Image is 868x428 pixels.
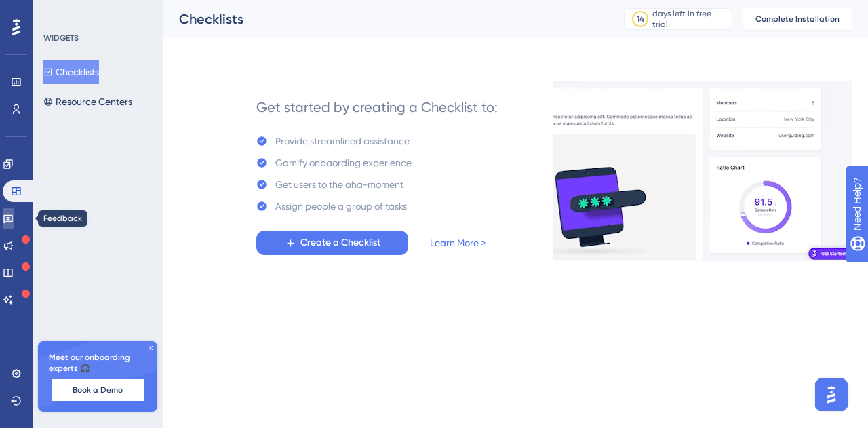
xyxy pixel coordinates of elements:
span: Complete Installation [755,14,840,24]
button: Resource Centers [43,90,132,114]
div: days left in free trial [652,8,728,30]
button: Book a Demo [52,379,144,401]
div: Get started by creating a Checklist to: [256,98,498,117]
div: Checklists [179,9,590,28]
div: Get users to the aha-moment [275,176,403,193]
span: Need Help? [32,3,85,20]
button: Complete Installation [743,8,852,30]
button: Create a Checklist [256,231,408,255]
div: Provide streamlined assistance [275,133,410,149]
img: e28e67207451d1beac2d0b01ddd05b56.gif [553,81,852,261]
div: Assign people a group of tasks [275,198,407,214]
iframe: UserGuiding AI Assistant Launcher [811,374,852,415]
span: Meet our onboarding experts 🎧 [49,352,146,374]
a: Learn More > [430,235,486,251]
div: WIDGETS [43,33,79,43]
div: Gamify onbaording experience [275,155,412,171]
div: 14 [637,14,644,24]
span: Create a Checklist [300,235,380,251]
button: Checklists [43,60,99,84]
span: Book a Demo [73,385,123,395]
